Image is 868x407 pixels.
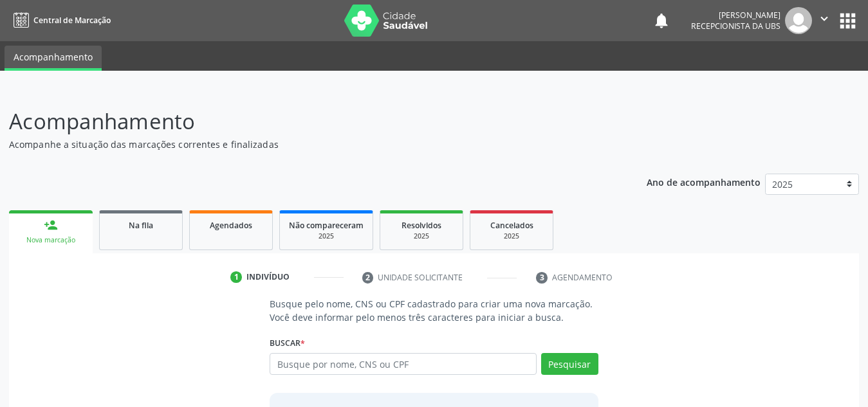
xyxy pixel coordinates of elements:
p: Ano de acompanhamento [647,174,761,190]
div: 1 [230,271,242,283]
button: Pesquisar [541,353,598,375]
div: 2025 [389,231,454,241]
a: Acompanhamento [5,46,102,71]
span: Central de Marcação [33,15,111,26]
button:  [812,7,836,34]
button: apps [836,10,859,32]
span: Resolvidos [402,220,441,231]
img: img [785,7,812,34]
button: notifications [652,12,670,30]
p: Acompanhe a situação das marcações correntes e finalizadas [9,138,604,151]
i:  [817,12,831,26]
div: [PERSON_NAME] [691,10,780,21]
div: person_add [44,218,58,232]
span: Recepcionista da UBS [691,21,780,32]
div: Indivíduo [246,271,290,283]
label: Buscar [270,333,305,353]
span: Agendados [210,220,252,231]
input: Busque por nome, CNS ou CPF [270,353,537,375]
p: Acompanhamento [9,105,604,138]
span: Na fila [129,220,153,231]
div: Nova marcação [18,235,84,245]
div: 2025 [289,231,364,241]
a: Central de Marcação [9,10,111,31]
span: Cancelados [490,220,533,231]
p: Busque pelo nome, CNS ou CPF cadastrado para criar uma nova marcação. Você deve informar pelo men... [270,297,598,324]
div: 2025 [479,231,544,241]
span: Não compareceram [289,220,364,231]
